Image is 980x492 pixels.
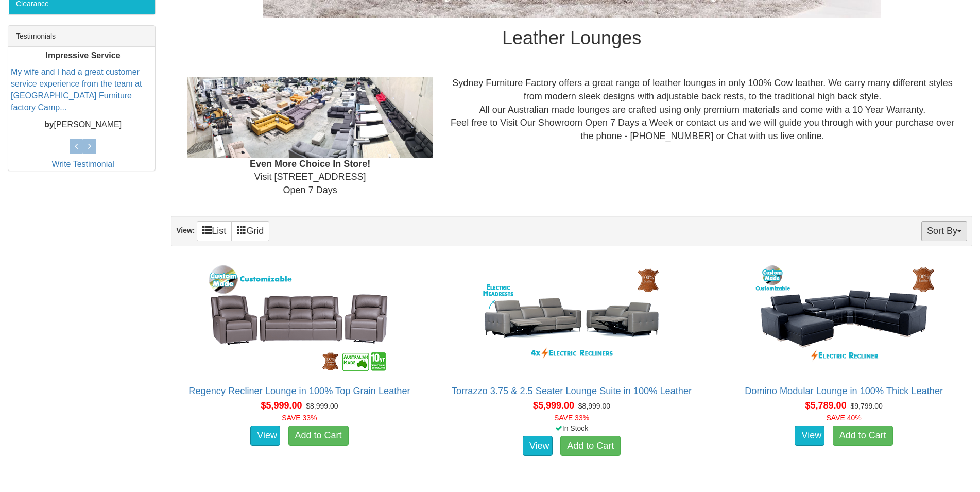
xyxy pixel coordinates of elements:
a: Add to Cart [288,426,349,446]
a: Domino Modular Lounge in 100% Thick Leather [745,386,943,396]
a: Torrazzo 3.75 & 2.5 Seater Lounge Suite in 100% Leather [452,386,692,396]
span: $5,999.00 [533,400,574,411]
font: SAVE 33% [554,414,589,422]
img: Showroom [187,77,433,157]
div: Sydney Furniture Factory offers a great range of leather lounges in only 100% Cow leather. We car... [441,77,964,143]
h1: Leather Lounges [171,28,972,48]
b: by [44,120,54,129]
a: View [250,426,280,446]
div: In Stock [441,423,702,433]
a: List [197,221,232,241]
a: Regency Recliner Lounge in 100% Top Grain Leather [188,386,410,396]
a: Add to Cart [560,436,621,456]
a: Write Testimonial [51,160,114,168]
span: $5,999.00 [261,400,302,411]
strong: View: [176,226,195,234]
b: Even More Choice In Store! [250,159,370,169]
a: Add to Cart [833,426,893,446]
span: $5,789.00 [805,400,847,411]
img: Domino Modular Lounge in 100% Thick Leather [751,262,937,376]
a: View [523,436,553,456]
a: My wife and I had a great customer service experience from the team at [GEOGRAPHIC_DATA] Furnitur... [11,68,142,112]
del: $8,999.00 [306,402,338,410]
font: SAVE 33% [282,414,317,422]
div: Visit [STREET_ADDRESS] Open 7 Days [179,77,441,197]
del: $9,799.00 [850,402,882,410]
del: $8,999.00 [578,402,610,410]
button: Sort By [921,221,967,241]
a: Grid [231,221,269,241]
p: [PERSON_NAME] [11,119,155,131]
img: Regency Recliner Lounge in 100% Top Grain Leather [207,262,392,376]
div: Testimonials [8,26,155,47]
a: View [795,426,824,446]
font: SAVE 40% [827,414,862,422]
img: Torrazzo 3.75 & 2.5 Seater Lounge Suite in 100% Leather [479,262,664,376]
b: Impressive Service [46,51,121,60]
